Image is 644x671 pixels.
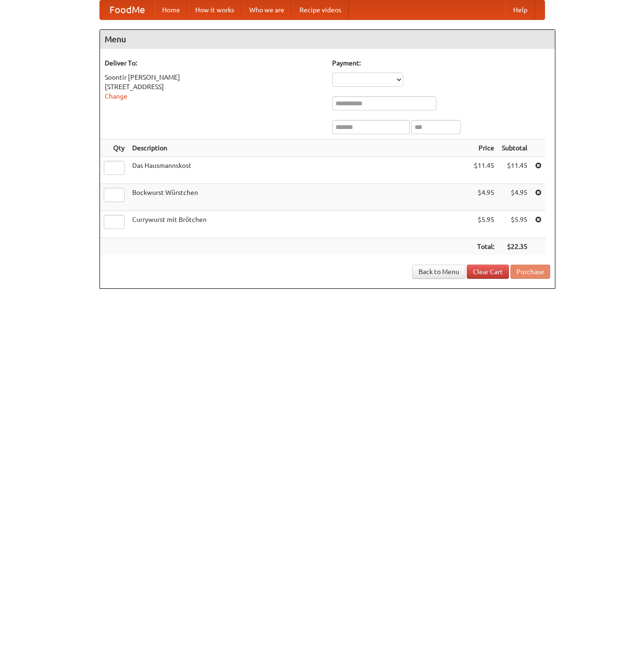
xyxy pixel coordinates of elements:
[506,0,535,19] a: Help
[100,0,154,19] a: FoodMe
[128,211,470,238] td: Currywurst mit Brötchen
[470,238,498,256] th: Total:
[332,58,550,68] h5: Payment:
[498,238,531,256] th: $22.35
[188,0,242,19] a: How it works
[292,0,349,19] a: Recipe videos
[128,184,470,211] td: Bockwurst Würstchen
[498,139,531,157] th: Subtotal
[105,92,127,100] a: Change
[510,265,550,279] button: Purchase
[498,184,531,211] td: $4.95
[128,157,470,184] td: Das Hausmannskost
[470,211,498,238] td: $5.95
[498,157,531,184] td: $11.45
[470,139,498,157] th: Price
[470,157,498,184] td: $11.45
[154,0,188,19] a: Home
[412,265,465,279] a: Back to Menu
[105,73,323,82] div: Soontir [PERSON_NAME]
[467,265,509,279] a: Clear Cart
[470,184,498,211] td: $4.95
[242,0,292,19] a: Who we are
[498,211,531,238] td: $5.95
[128,139,470,157] th: Description
[100,139,128,157] th: Qty
[100,30,555,49] h4: Menu
[105,58,323,68] h5: Deliver To:
[105,82,323,92] div: [STREET_ADDRESS]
